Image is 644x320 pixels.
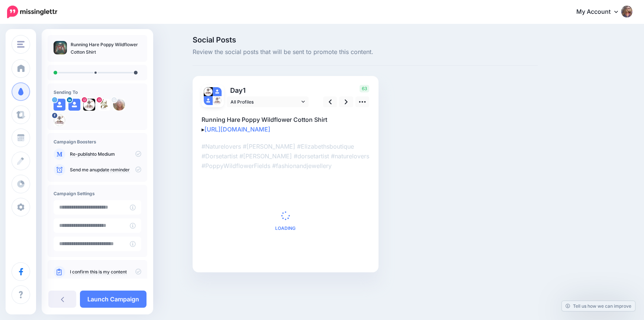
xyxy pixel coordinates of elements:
a: update reminder [95,167,130,173]
img: user_default_image.png [68,99,80,111]
a: I confirm this is my content [70,269,127,275]
a: All Profiles [227,96,309,107]
img: 469720123_1986025008541356_8358818119560858757_n-bsa154275.jpg [83,99,95,111]
img: ACg8ocIItpYAggqCbx6VYXN5tdamGL_Fhn_V6AAPUNdtv8VkzcvINPgs96-c-89235.png [113,99,125,111]
div: Loading [275,211,296,231]
a: Tell us how we can improve [562,301,635,311]
span: 63 [360,85,369,92]
img: menu.png [17,41,25,48]
span: 1 [243,86,246,94]
img: user_default_image.png [213,87,222,96]
img: user_default_image.png [204,96,213,105]
img: 416000054_833754782093805_3378606402551713500_n-bsa154571.jpg [54,114,65,126]
img: bec165985433fb586edf15d293f9eb4f_thumb.jpg [54,41,67,54]
h4: Sending To [54,89,141,95]
a: Re-publish [70,151,93,157]
p: Running Hare Poppy Wildflower Cotton Shirt [71,41,141,56]
span: All Profiles [231,98,300,106]
p: Send me an [70,167,141,173]
span: Review the social posts that will be sent to promote this content. [193,47,538,57]
img: user_default_image.png [54,99,65,111]
img: 469720123_1986025008541356_8358818119560858757_n-bsa154275.jpg [204,87,213,96]
img: 416000054_833754782093805_3378606402551713500_n-bsa154571.jpg [213,96,222,105]
p: #Naturelovers #[PERSON_NAME] #Elizabethsboutique #Dorsetartist #[PERSON_NAME] #dorsetartist #natu... [202,142,370,171]
img: 29093076_177830786186637_2442668774499811328_n-bsa154574.jpg [98,99,110,111]
a: [URL][DOMAIN_NAME] [205,126,270,133]
p: Running Hare Poppy Wildflower Cotton Shirt ▸ [202,115,370,134]
span: Social Posts [193,36,538,44]
p: Day [227,85,310,96]
h4: Campaign Settings [54,191,141,196]
h4: Campaign Boosters [54,139,141,145]
img: Missinglettr [7,6,57,18]
p: to Medium [70,151,141,158]
a: My Account [569,3,633,21]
